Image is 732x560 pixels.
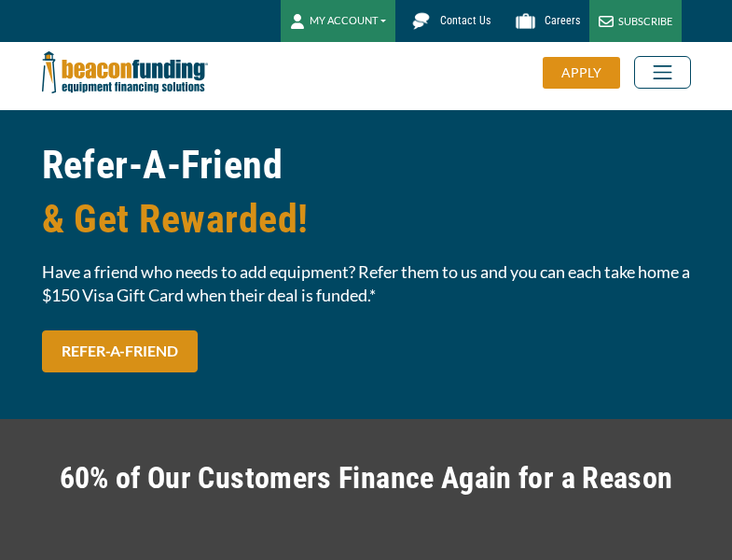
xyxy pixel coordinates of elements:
h1: Refer-A-Friend [42,138,691,246]
span: Have a friend who needs to add equipment? Refer them to us and you can each take home a $150 Visa... [42,260,691,307]
span: Contact Us [440,14,490,27]
a: APPLY [543,57,634,89]
a: Careers [500,5,589,37]
img: Beacon Funding Careers [509,5,542,37]
h2: 60% of Our Customers Finance Again for a Reason [42,456,691,499]
a: Contact Us [395,5,500,37]
span: & Get Rewarded! [42,192,691,246]
span: Careers [545,14,580,27]
button: Toggle navigation [634,56,691,89]
img: Beacon Funding Corporation logo [42,42,208,103]
a: REFER-A-FRIEND [42,330,198,372]
div: APPLY [543,57,620,89]
img: Beacon Funding chat [405,5,437,37]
